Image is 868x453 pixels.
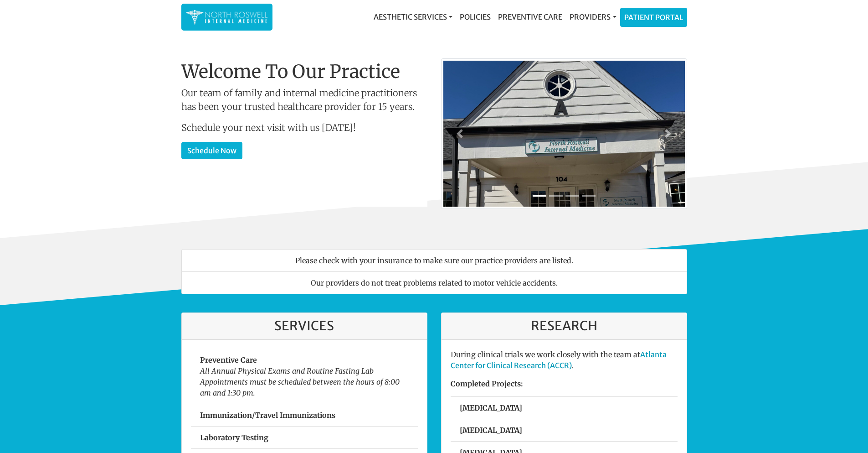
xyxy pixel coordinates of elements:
strong: [MEDICAL_DATA] [460,403,522,412]
em: All Annual Physical Exams and Routine Fasting Lab Appointments must be scheduled between the hour... [200,366,400,397]
a: Patient Portal [621,8,687,26]
a: Aesthetic Services [370,8,456,26]
img: North Roswell Internal Medicine [186,8,268,26]
a: Providers [566,8,620,26]
a: Atlanta Center for Clinical Research (ACCR) [451,350,667,370]
p: Schedule your next visit with us [DATE]! [181,121,427,135]
p: During clinical trials we work closely with the team at . [451,349,678,371]
a: Policies [456,8,494,26]
strong: Completed Projects: [451,379,523,388]
p: Our team of family and internal medicine practitioners has been your trusted healthcare provider ... [181,86,427,114]
strong: Immunization/Travel Immunizations [200,411,335,420]
strong: Laboratory Testing [200,433,268,442]
a: Schedule Now [181,142,242,159]
strong: [MEDICAL_DATA] [460,426,522,435]
li: Please check with your insurance to make sure our practice providers are listed. [181,249,687,272]
a: Preventive Care [494,8,566,26]
h3: Services [191,318,418,334]
strong: Preventive Care [200,355,257,364]
li: Our providers do not treat problems related to motor vehicle accidents. [181,271,687,294]
h3: Research [451,318,678,334]
h1: Welcome To Our Practice [181,61,427,83]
